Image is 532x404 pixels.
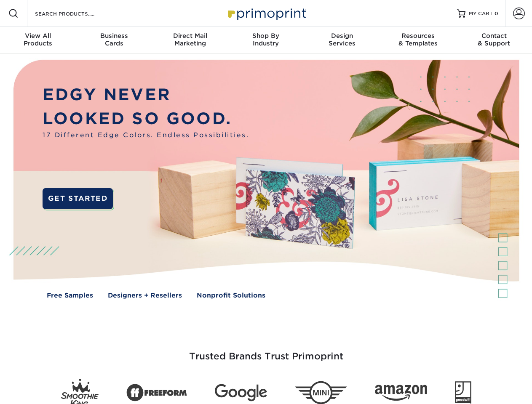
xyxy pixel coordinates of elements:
input: SEARCH PRODUCTS..... [34,8,116,19]
a: Contact& Support [456,27,532,54]
div: Cards [76,32,152,47]
img: Amazon [375,385,427,401]
a: BusinessCards [76,27,152,54]
img: Primoprint [224,4,308,22]
span: Direct Mail [152,32,228,40]
span: MY CART [469,10,493,17]
a: DesignServices [304,27,380,54]
div: Services [304,32,380,47]
a: Direct MailMarketing [152,27,228,54]
div: & Support [456,32,532,47]
h3: Trusted Brands Trust Primoprint [20,331,513,372]
a: Free Samples [47,291,93,300]
span: Shop By [228,32,304,40]
span: 0 [495,11,498,16]
span: 17 Different Edge Colors. Endless Possibilities. [43,130,249,140]
img: Google [215,384,267,401]
a: Nonprofit Solutions [197,291,265,300]
span: Design [304,32,380,40]
p: LOOKED SO GOOD. [43,107,249,131]
div: & Templates [380,32,456,47]
img: Goodwill [455,381,471,404]
a: Designers + Resellers [108,291,182,300]
p: EDGY NEVER [43,83,249,107]
div: Industry [228,32,304,47]
span: Resources [380,32,456,40]
div: Marketing [152,32,228,47]
span: Business [76,32,152,40]
span: Contact [456,32,532,40]
a: GET STARTED [43,188,113,209]
a: Shop ByIndustry [228,27,304,54]
a: Resources& Templates [380,27,456,54]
